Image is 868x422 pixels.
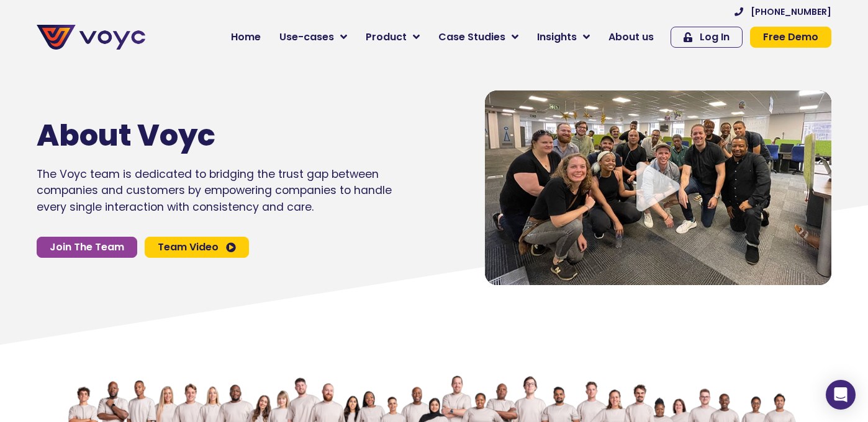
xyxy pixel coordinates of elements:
[37,118,355,154] h1: About Voyc
[37,166,392,215] p: The Voyc team is dedicated to bridging the trust gap between companies and customers by empowerin...
[528,25,599,50] a: Insights
[750,27,831,48] a: Free Demo
[763,32,818,42] span: Free Demo
[633,162,683,213] div: Video play button
[429,25,528,50] a: Case Studies
[356,25,429,50] a: Product
[671,27,743,48] a: Log In
[438,30,505,45] span: Case Studies
[599,25,663,50] a: About us
[37,25,145,50] img: voyc-full-logo
[231,30,261,45] span: Home
[826,380,856,410] div: Open Intercom Messenger
[145,237,249,258] a: Team Video
[366,30,407,45] span: Product
[37,237,137,258] a: Join The Team
[158,242,219,252] span: Team Video
[222,25,270,50] a: Home
[751,7,831,16] span: [PHONE_NUMBER]
[537,30,577,45] span: Insights
[700,32,730,42] span: Log In
[50,242,124,252] span: Join The Team
[270,25,356,50] a: Use-cases
[608,30,654,45] span: About us
[735,7,831,16] a: [PHONE_NUMBER]
[279,30,334,45] span: Use-cases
